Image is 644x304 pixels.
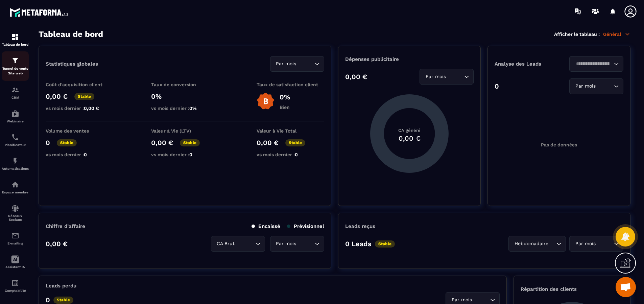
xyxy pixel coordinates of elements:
img: automations [11,110,19,118]
p: Webinaire [2,119,29,123]
p: Analyse des Leads [495,61,559,67]
p: Valeur à Vie (LTV) [151,128,219,134]
p: Coût d'acquisition client [46,82,113,87]
input: Search for option [574,60,612,68]
a: formationformationTunnel de vente Site web [2,51,29,81]
span: 0 [295,152,298,157]
p: Planificateur [2,143,29,147]
a: emailemailE-mailing [2,227,29,250]
p: Réseaux Sociaux [2,214,29,221]
div: Search for option [270,236,324,252]
a: automationsautomationsAutomatisations [2,152,29,176]
input: Search for option [597,83,612,90]
p: Chiffre d’affaire [46,223,85,229]
span: Par mois [275,60,298,68]
p: Prévisionnel [287,223,324,229]
p: Stable [53,297,73,304]
a: social-networksocial-networkRéseaux Sociaux [2,199,29,227]
a: automationsautomationsWebinaire [2,104,29,128]
img: email [11,232,19,240]
input: Search for option [298,60,313,68]
p: Stable [375,240,395,248]
p: vs mois dernier : [46,106,113,111]
p: 0,00 € [151,139,173,147]
p: 0,00 € [46,92,68,100]
input: Search for option [236,240,254,248]
p: Répartition des clients [521,286,623,292]
p: Leads perdu [46,283,76,289]
span: CA Brut [215,240,236,248]
p: Pas de données [541,142,577,147]
p: Automatisations [2,167,29,170]
p: Taux de satisfaction client [257,82,324,87]
a: formationformationCRM [2,81,29,104]
input: Search for option [298,240,313,248]
span: Hebdomadaire [513,240,550,248]
p: 0 [46,296,50,304]
input: Search for option [550,240,555,248]
img: accountant [11,279,19,287]
p: Bien [280,104,290,110]
img: automations [11,181,19,189]
p: Afficher le tableau : [554,31,600,37]
p: Dépenses publicitaire [345,56,474,62]
input: Search for option [473,296,488,304]
img: formation [11,86,19,94]
span: Par mois [275,240,298,248]
div: Search for option [569,78,623,94]
p: CRM [2,96,29,99]
div: Search for option [569,56,623,72]
p: Stable [180,139,200,146]
span: 0 [84,152,87,157]
span: 0% [189,106,197,111]
p: E-mailing [2,241,29,245]
img: formation [11,33,19,41]
p: 0 Leads [345,240,372,248]
img: scheduler [11,133,19,141]
p: Valeur à Vie Total [257,128,324,134]
p: 0 [495,82,499,90]
span: Par mois [450,296,473,304]
input: Search for option [447,73,462,80]
p: vs mois dernier : [257,152,324,157]
p: Leads reçus [345,223,375,229]
div: Search for option [508,236,566,252]
p: Stable [285,139,305,146]
img: formation [11,56,19,65]
a: accountantaccountantComptabilité [2,274,29,298]
p: vs mois dernier : [46,152,113,157]
img: social-network [11,204,19,212]
img: logo [9,6,70,19]
a: formationformationTableau de bord [2,28,29,51]
p: vs mois dernier : [151,152,219,157]
p: Encaissé [252,223,280,229]
p: 0 [46,139,50,147]
span: 0 [189,152,192,157]
h3: Tableau de bord [39,29,103,39]
div: Search for option [569,236,623,252]
a: automationsautomationsEspace membre [2,176,29,199]
p: Tunnel de vente Site web [2,66,29,76]
p: Taux de conversion [151,82,219,87]
span: Par mois [424,73,447,80]
span: Par mois [574,240,597,248]
p: 0,00 € [257,139,279,147]
p: Stable [57,139,77,146]
p: 0,00 € [46,240,68,248]
span: Par mois [574,83,597,90]
p: 0% [280,93,290,101]
img: automations [11,157,19,165]
a: schedulerschedulerPlanificateur [2,128,29,152]
img: b-badge-o.b3b20ee6.svg [257,92,275,110]
p: Statistiques globales [46,61,98,67]
p: Général [603,31,630,37]
p: Assistant IA [2,265,29,269]
p: Volume des ventes [46,128,113,134]
div: Search for option [420,69,474,85]
p: Stable [74,93,94,100]
p: Comptabilité [2,289,29,293]
p: 0,00 € [345,73,367,81]
p: vs mois dernier : [151,106,219,111]
span: 0,00 € [84,106,99,111]
p: Espace membre [2,190,29,194]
